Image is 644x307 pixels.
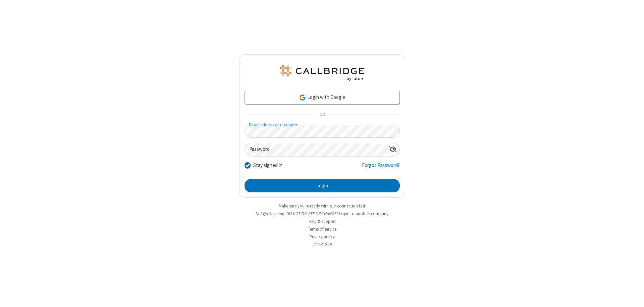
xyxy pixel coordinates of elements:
span: OR [317,110,327,119]
img: QA Selenium DO NOT DELETE OR CHANGE [278,65,366,81]
iframe: Chat [627,290,639,302]
input: Email address or username [245,125,400,138]
button: Login to another company [339,210,388,217]
a: Privacy policy [310,234,335,240]
a: Help & support [309,219,336,224]
div: Show password [386,143,399,156]
input: Password [245,143,386,156]
a: Forgot Password? [362,162,400,174]
li: v2.6.350.19 [239,241,405,248]
label: Stay signed in [253,162,282,169]
a: Make sure you're ready with our connection test [279,203,365,209]
button: Login [245,179,400,192]
a: Terms of service [308,226,336,232]
img: google-icon.png [299,94,306,101]
a: Login with Google [245,91,400,104]
li: Not QA Selenium DO NOT DELETE OR CHANGE? [239,210,405,217]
